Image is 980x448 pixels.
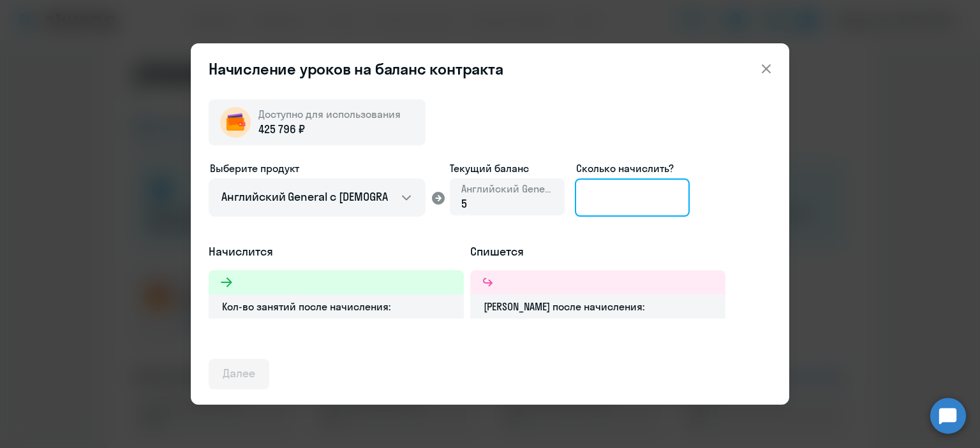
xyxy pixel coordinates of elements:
[220,107,251,138] img: wallet-circle.png
[210,162,299,175] span: Выберите продукт
[461,196,467,211] span: 5
[209,243,464,260] h5: Начислится
[209,359,269,389] button: Далее
[223,365,255,382] div: Далее
[258,108,401,120] span: Доступно для использования
[258,121,305,138] span: 425 796 ₽
[450,161,565,176] span: Текущий баланс
[209,294,464,319] div: Кол-во занятий после начисления:
[191,59,789,79] header: Начисление уроков на баланс контракта
[576,162,674,175] span: Сколько начислить?
[470,294,725,319] div: [PERSON_NAME] после начисления:
[461,182,553,196] span: Английский General
[470,243,725,260] h5: Спишется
